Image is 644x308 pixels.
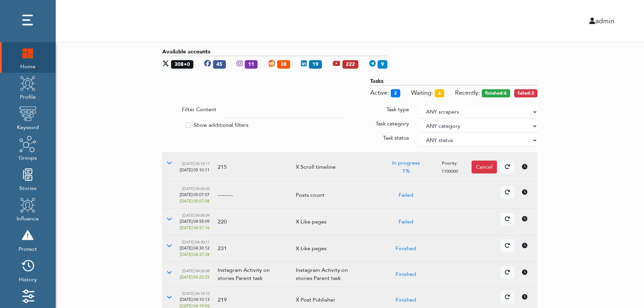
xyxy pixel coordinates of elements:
span: Home [19,61,36,71]
div: created at, 08/19/2025, 05:10:11 [180,161,210,167]
img: history.png [19,257,36,274]
td: X Scroll timeline [292,152,370,182]
span: Stories [19,183,37,192]
div: created at, 08/19/2025, 04:55:09 [180,213,210,218]
a: Finished [396,270,416,278]
a: Failed [399,218,413,226]
a: Finished [396,245,416,252]
span: 19 [309,60,322,69]
div: finished at, 08/19/2025, 04:22:25 [180,274,210,280]
div: X (login/pass + api accounts) [162,56,199,72]
div: started at, 08/19/2025, 04:10:13 [180,297,210,303]
a: Finished [396,296,416,304]
span: 2 [435,89,444,97]
label: Task status [383,134,409,142]
div: created at, 08/19/2025, 04:20:08 [180,268,210,274]
div: Tasks [370,77,538,86]
div: Youtube [327,56,364,72]
div: created at, 08/19/2025, 04:10:12 [180,291,210,297]
label: Filter Content [182,105,216,114]
div: Reddit [263,56,295,72]
div: Instagram [231,56,263,72]
small: Priority: 1100000 [442,160,458,174]
span: 222 [342,60,358,69]
div: created at, 08/19/2025, 04:30:11 [180,239,210,245]
div: Facebook [199,56,231,72]
label: Task category [376,120,409,128]
img: home.png [19,44,36,61]
div: started at, 08/19/2025, 05:10:11 [180,167,210,173]
span: History [19,274,37,284]
span: Tasks finished in last 30 minutes [482,89,510,97]
span: Groups [19,152,37,162]
span: 231 [218,245,227,252]
span: --------- [218,191,233,199]
img: risk.png [19,227,36,244]
div: finished at, 08/19/2025, 05:07:08 [180,198,210,204]
img: groups.png [19,136,36,152]
div: Available accounts [162,48,387,56]
span: 220 [218,218,227,226]
div: Cancel [472,161,497,173]
div: started at, 08/19/2025, 05:07:07 [180,192,210,198]
td: X Like pages [292,235,370,262]
span: Protect [19,244,37,253]
span: 2 [391,89,400,97]
a: Failed [399,191,413,199]
div: admin [335,16,620,26]
img: dots.png [19,12,36,29]
img: profile.png [19,196,36,213]
a: In progress 1% [392,159,420,175]
div: Telegram [364,56,387,72]
div: finished at, 08/19/2025, 04:37:38 [180,252,210,258]
span: Profile [19,92,36,101]
img: settings.png [19,288,36,305]
span: Tasks executing now [370,89,389,97]
span: Tasks awaiting for execution [411,89,433,97]
td: Instagram Activity on stories Parent task [292,262,370,287]
img: stories.png [19,166,36,183]
span: Instagram Activity on stories Parent task [218,266,271,282]
span: Tasks failed in last 30 minutes [514,89,538,97]
div: started at, 08/19/2025, 04:30:12 [180,245,210,251]
span: 45 [213,60,226,69]
div: Linkedin [295,56,327,72]
img: keyword.png [19,105,36,122]
span: 38 [277,60,290,69]
img: profile.png [19,75,36,92]
td: X Like pages [292,209,370,235]
label: Task type [386,105,409,114]
div: finished at, 08/19/2025, 04:57:16 [180,225,210,231]
span: Recently: [455,89,480,97]
span: Influence [17,213,39,223]
span: 308+0 [171,60,193,69]
span: 11 [245,60,258,69]
span: 215 [218,163,227,171]
div: created at, 08/19/2025, 05:05:05 [180,186,210,192]
span: 9 [378,60,387,69]
span: Keyword [17,122,39,132]
span: 219 [218,296,227,304]
label: Show additional filters [194,121,248,129]
td: Posts count [292,182,370,209]
div: started at, 08/19/2025, 04:55:09 [180,218,210,224]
